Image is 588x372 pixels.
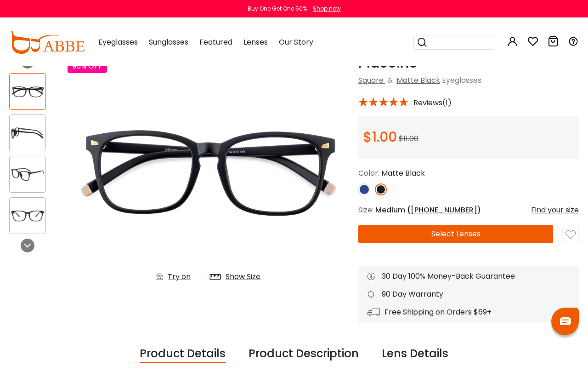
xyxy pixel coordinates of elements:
[243,37,268,47] span: Lenses
[226,271,260,282] div: Show Size
[308,5,341,12] a: Shop now
[248,5,307,13] div: Buy One Get One 50%
[10,83,45,101] img: Placeine Matte-black Plastic Eyeglasses , UniversalBridgeFit Frames from ABBE Glasses
[358,168,379,178] span: Color:
[381,168,425,178] span: Matte Black
[382,345,448,363] div: Lens Details
[249,345,359,363] div: Product Description
[10,166,45,183] img: Placeine Matte-black Plastic Eyeglasses , UniversalBridgeFit Frames from ABBE Glasses
[199,37,232,47] span: Featured
[367,289,570,300] div: 90 Day Warranty
[10,207,45,225] img: Placeine Matte-black Plastic Eyeglasses , UniversalBridgeFit Frames from ABBE Glasses
[367,271,570,282] div: 30 Day 100% Money-Back Guarantee
[531,205,579,216] div: Find your size
[313,5,341,13] div: Shop now
[279,37,313,47] span: Our Story
[560,317,571,325] img: chat
[363,127,397,147] span: $1.00
[140,345,226,363] div: Product Details
[565,230,576,240] img: like
[358,225,553,243] button: Select Lenses
[358,75,384,86] a: Square
[168,271,191,282] div: Try on
[9,31,85,54] img: abbeglasses.com
[68,55,349,290] img: Placeine Matte-black Plastic Eyeglasses , UniversalBridgeFit Frames from ABBE Glasses
[399,133,418,144] span: $11.00
[68,59,107,73] div: 90% OFF
[413,99,452,107] span: Reviews(1)
[149,37,188,47] span: Sunglasses
[375,205,481,215] span: Medium ( )
[358,55,579,71] h1: Placeine
[10,124,45,142] img: Placeine Matte-black Plastic Eyeglasses , UniversalBridgeFit Frames from ABBE Glasses
[367,307,570,318] div: Free Shipping on Orders $69+
[396,75,440,86] a: Matte Black
[442,75,481,86] span: Eyeglasses
[385,75,395,86] span: &
[98,37,138,47] span: Eyeglasses
[411,205,477,215] span: [PHONE_NUMBER]
[358,205,373,215] span: Size:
